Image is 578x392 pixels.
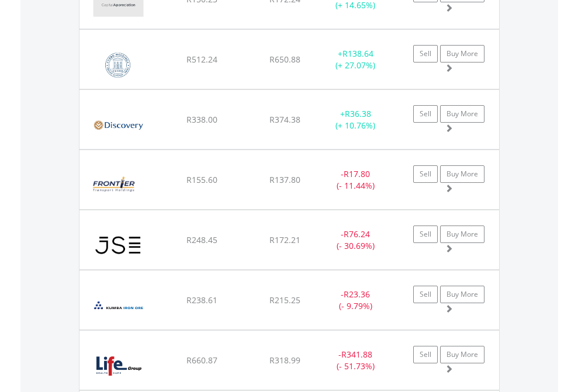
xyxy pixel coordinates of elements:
[319,349,392,372] div: - (- 51.73%)
[440,105,484,123] a: Buy More
[341,349,372,360] span: R341.88
[186,54,217,65] span: R512.24
[186,234,217,245] span: R248.45
[413,105,438,123] a: Sell
[413,286,438,303] a: Sell
[440,346,484,363] a: Buy More
[85,225,151,266] img: EQU.ZA.JSE.png
[186,174,217,185] span: R155.60
[413,45,438,63] a: Sell
[269,294,300,306] span: R215.25
[413,165,438,183] a: Sell
[319,48,392,71] div: + (+ 27.07%)
[344,168,370,179] span: R17.80
[186,355,217,366] span: R660.87
[269,114,300,125] span: R374.38
[344,289,370,300] span: R23.36
[269,54,300,65] span: R650.88
[413,346,438,363] a: Sell
[319,289,392,312] div: - (- 9.79%)
[319,108,392,131] div: + (+ 10.76%)
[319,228,392,252] div: - (- 30.69%)
[440,45,484,63] a: Buy More
[440,286,484,303] a: Buy More
[342,48,373,59] span: R138.64
[85,345,151,387] img: EQU.ZA.LHC.png
[85,44,151,86] img: EQU.ZA.COH.png
[345,108,371,119] span: R36.38
[344,228,370,240] span: R76.24
[413,226,438,243] a: Sell
[85,165,144,206] img: EQU.ZA.FTH.png
[85,105,151,146] img: EQU.ZA.DSY.png
[186,114,217,125] span: R338.00
[85,285,151,327] img: EQU.ZA.KIO.png
[269,234,300,245] span: R172.21
[440,226,484,243] a: Buy More
[319,168,392,192] div: - (- 11.44%)
[269,174,300,185] span: R137.80
[440,165,484,183] a: Buy More
[269,355,300,366] span: R318.99
[186,294,217,306] span: R238.61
